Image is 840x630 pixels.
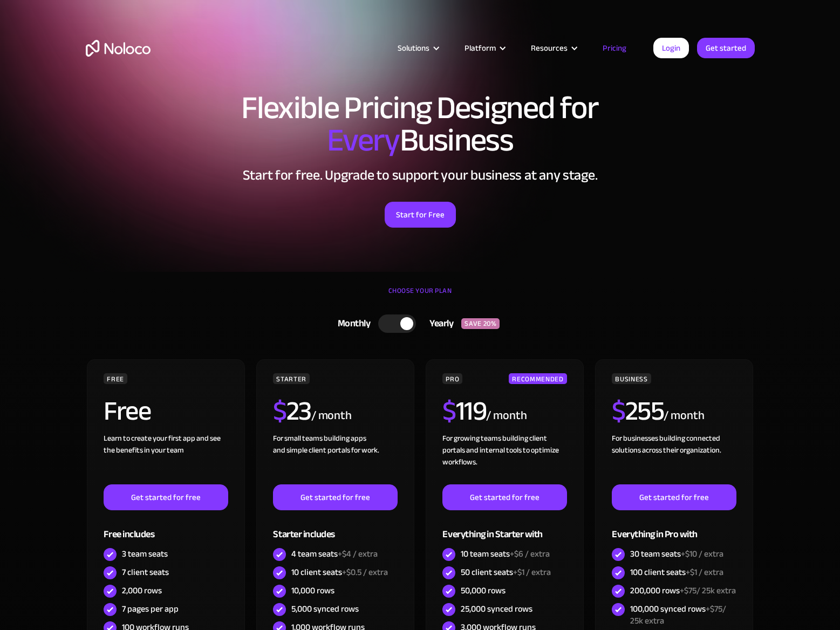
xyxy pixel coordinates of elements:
[451,41,517,55] div: Platform
[338,546,378,562] span: +$4 / extra
[612,386,625,436] span: $
[517,41,589,55] div: Resources
[342,564,388,580] span: +$0.5 / extra
[104,510,228,545] div: Free includes
[104,398,151,424] h2: Free
[664,407,704,424] div: / month
[630,566,723,578] div: 100 client seats
[513,564,551,580] span: +$1 / extra
[630,601,726,629] span: +$75/ 25k extra
[681,546,723,562] span: +$10 / extra
[697,38,755,58] a: Get started
[384,41,451,55] div: Solutions
[104,484,228,510] a: Get started for free
[385,202,456,228] a: Start for Free
[510,546,550,562] span: +$6 / extra
[630,603,736,627] div: 100,000 synced rows
[273,386,286,436] span: $
[465,41,496,55] div: Platform
[509,373,566,384] div: RECOMMENDED
[442,398,486,424] h2: 119
[86,167,755,183] h2: Start for free. Upgrade to support your business at any stage.
[416,316,461,332] div: Yearly
[461,585,506,597] div: 50,000 rows
[442,484,566,510] a: Get started for free
[291,603,359,615] div: 5,000 synced rows
[273,510,397,545] div: Starter includes
[122,603,179,615] div: 7 pages per app
[273,373,309,384] div: STARTER
[398,41,429,55] div: Solutions
[291,548,378,560] div: 4 team seats
[653,38,689,58] a: Login
[461,603,532,615] div: 25,000 synced rows
[273,398,311,424] h2: 23
[327,110,400,170] span: Every
[612,433,736,484] div: For businesses building connected solutions across their organization. ‍
[612,484,736,510] a: Get started for free
[589,41,640,55] a: Pricing
[273,433,397,484] div: For small teams building apps and simple client portals for work. ‍
[104,433,228,484] div: Learn to create your first app and see the benefits in your team ‍
[442,433,566,484] div: For growing teams building client portals and internal tools to optimize workflows.
[104,373,127,384] div: FREE
[461,318,500,329] div: SAVE 20%
[686,564,723,580] span: +$1 / extra
[612,373,651,384] div: BUSINESS
[486,407,527,424] div: / month
[531,41,568,55] div: Resources
[122,585,162,597] div: 2,000 rows
[630,585,736,597] div: 200,000 rows
[442,510,566,545] div: Everything in Starter with
[291,585,334,597] div: 10,000 rows
[122,548,168,560] div: 3 team seats
[273,484,397,510] a: Get started for free
[442,386,456,436] span: $
[461,548,550,560] div: 10 team seats
[324,316,379,332] div: Monthly
[461,566,551,578] div: 50 client seats
[442,373,462,384] div: PRO
[311,407,352,424] div: / month
[86,283,755,310] div: CHOOSE YOUR PLAN
[680,583,736,599] span: +$75/ 25k extra
[612,398,664,424] h2: 255
[86,40,151,57] a: home
[612,510,736,545] div: Everything in Pro with
[86,92,755,156] h1: Flexible Pricing Designed for Business
[122,566,169,578] div: 7 client seats
[630,548,723,560] div: 30 team seats
[291,566,388,578] div: 10 client seats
